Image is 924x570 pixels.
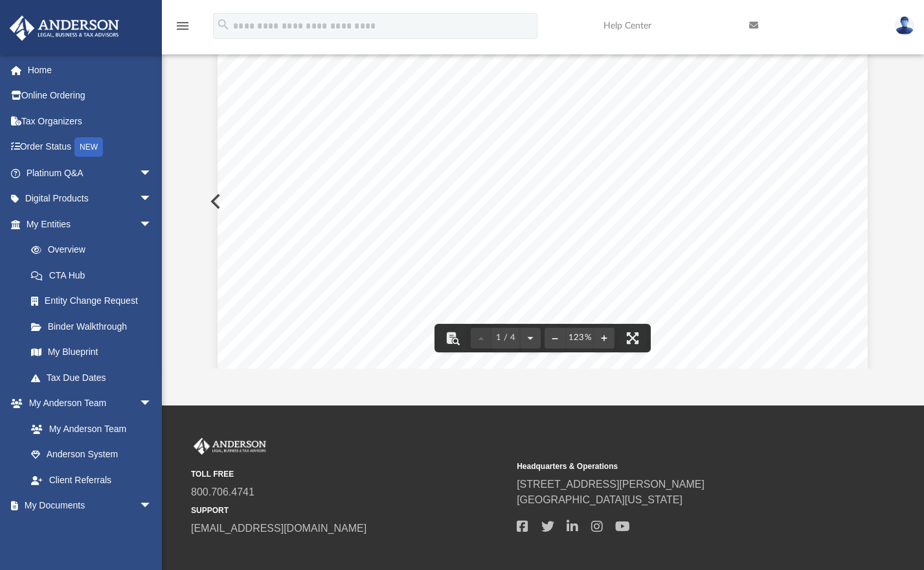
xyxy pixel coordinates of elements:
button: Zoom out [545,324,565,352]
a: [EMAIL_ADDRESS][DOMAIN_NAME] [191,523,366,534]
small: SUPPORT [191,505,508,516]
a: My Entitiesarrow_drop_down [9,211,172,237]
img: Anderson Advisors Platinum Portal [191,438,269,455]
img: Anderson Advisors Platinum Portal [6,16,123,41]
span: arrow_drop_down [139,391,165,417]
a: Tax Due Dates [18,365,172,391]
i: menu [175,18,190,34]
div: NEW [74,137,103,157]
a: Digital Productsarrow_drop_down [9,186,172,212]
i: search [216,17,231,32]
a: Tax Organizers [9,108,172,134]
span: arrow_drop_down [139,493,165,519]
a: Client Referrals [18,467,165,493]
a: [GEOGRAPHIC_DATA][US_STATE] [517,494,682,505]
button: Toggle findbar [438,324,467,352]
div: Document Viewer [200,34,886,369]
span: arrow_drop_down [139,211,165,238]
button: 1 / 4 [491,324,520,352]
a: [STREET_ADDRESS][PERSON_NAME] [517,479,704,490]
span: arrow_drop_down [139,186,165,212]
a: Platinum Q&Aarrow_drop_down [9,160,172,186]
a: Order StatusNEW [9,134,172,161]
a: Anderson System [18,442,165,468]
span: 1 / 4 [491,334,520,342]
a: My Anderson Team [18,416,159,442]
a: Home [9,57,172,83]
a: My Documentsarrow_drop_down [9,493,165,519]
button: Next page [520,324,541,352]
small: TOLL FREE [191,468,508,480]
button: Enter fullscreen [618,324,647,352]
div: File preview [200,34,886,369]
a: Overview [18,237,172,263]
a: Entity Change Request [18,288,172,314]
a: My Blueprint [18,339,165,365]
span: arrow_drop_down [139,160,165,187]
a: Binder Walkthrough [18,313,172,339]
a: CTA Hub [18,262,172,288]
small: Headquarters & Operations [517,461,833,472]
button: Previous File [200,183,229,220]
button: Zoom in [594,324,614,352]
div: Current zoom level [565,334,594,342]
a: My Anderson Teamarrow_drop_down [9,391,165,416]
a: 800.706.4741 [191,486,254,497]
a: menu [175,25,190,34]
a: Box [18,518,159,544]
img: User Pic [895,16,914,35]
a: Online Ordering [9,83,172,109]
